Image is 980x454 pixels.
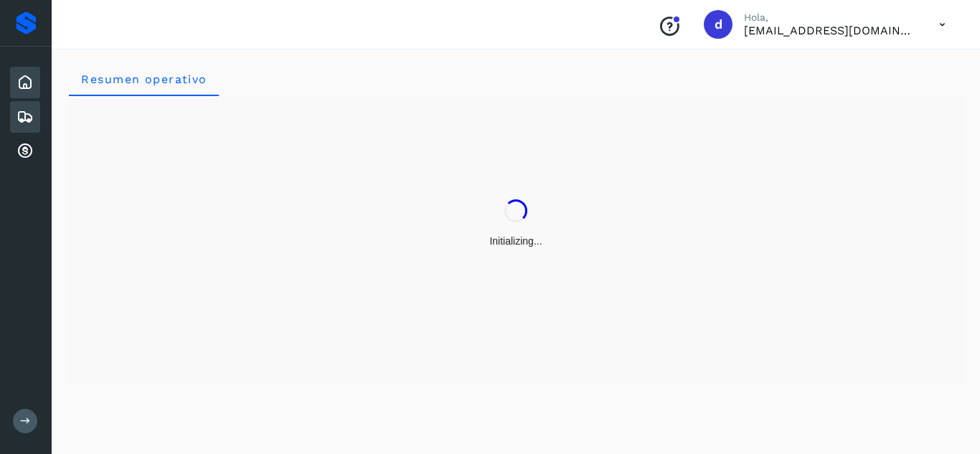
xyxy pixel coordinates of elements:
p: daniel3129@outlook.com [744,24,916,37]
div: Inicio [10,67,40,98]
div: Embarques [10,101,40,133]
p: Hola, [744,11,916,24]
span: Resumen operativo [80,72,207,86]
div: Cuentas por cobrar [10,136,40,167]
